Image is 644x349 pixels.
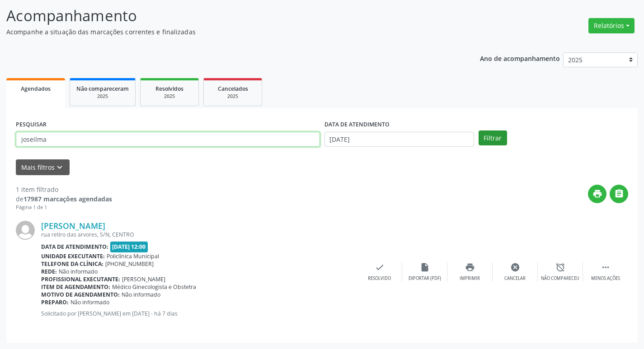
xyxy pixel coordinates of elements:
button:  [610,185,628,203]
span: [PHONE_NUMBER] [105,260,154,268]
div: Não compareceu [541,275,579,282]
input: Nome, CNS [16,132,320,147]
p: Ano de acompanhamento [480,52,560,64]
span: Médico Ginecologista e Obstetra [112,283,196,291]
i:  [614,189,624,199]
div: rua retiro das arvores, S/N, CENTRO [41,231,357,238]
span: Não informado [71,298,109,306]
button: Relatórios [588,18,635,33]
div: Exportar (PDF) [409,275,441,282]
b: Motivo de agendamento: [41,291,120,298]
span: Não compareceram [76,85,129,93]
span: Cancelados [218,85,248,93]
span: Policlínica Municipal [107,252,159,260]
i: print [592,189,602,199]
span: Não informado [122,291,160,298]
a: [PERSON_NAME] [41,221,105,231]
label: DATA DE ATENDIMENTO [324,118,390,132]
input: Selecione um intervalo [324,132,474,147]
p: Solicitado por [PERSON_NAME] em [DATE] - há 7 dias [41,310,357,317]
div: 2025 [147,93,192,100]
span: Resolvidos [155,85,183,93]
img: img [16,221,35,240]
button: print [588,185,606,203]
strong: 17987 marcações agendadas [24,195,112,203]
div: 2025 [76,93,129,100]
i: cancel [510,262,520,272]
i: insert_drive_file [420,262,430,272]
b: Item de agendamento: [41,283,110,291]
span: Agendados [21,85,51,93]
i: print [465,262,475,272]
span: [PERSON_NAME] [122,275,165,283]
i: check [375,262,385,272]
i: keyboard_arrow_down [55,163,65,172]
div: 2025 [210,93,255,100]
div: Menos ações [591,275,620,282]
b: Profissional executante: [41,275,120,283]
i: alarm_off [555,262,565,272]
b: Preparo: [41,298,69,306]
div: Resolvido [368,275,391,282]
i:  [601,262,611,272]
div: 1 item filtrado [16,185,112,194]
b: Rede: [41,268,57,275]
button: Mais filtroskeyboard_arrow_down [16,159,70,175]
div: Cancelar [504,275,526,282]
label: PESQUISAR [16,118,47,132]
div: Página 1 de 1 [16,204,112,211]
p: Acompanhe a situação das marcações correntes e finalizadas [6,27,448,37]
div: Imprimir [460,275,480,282]
span: [DATE] 12:00 [110,242,148,252]
div: de [16,194,112,204]
b: Unidade executante: [41,252,105,260]
b: Telefone da clínica: [41,260,103,268]
span: Não informado [59,268,98,275]
button: Filtrar [479,130,507,146]
b: Data de atendimento: [41,243,108,251]
p: Acompanhamento [6,5,448,27]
